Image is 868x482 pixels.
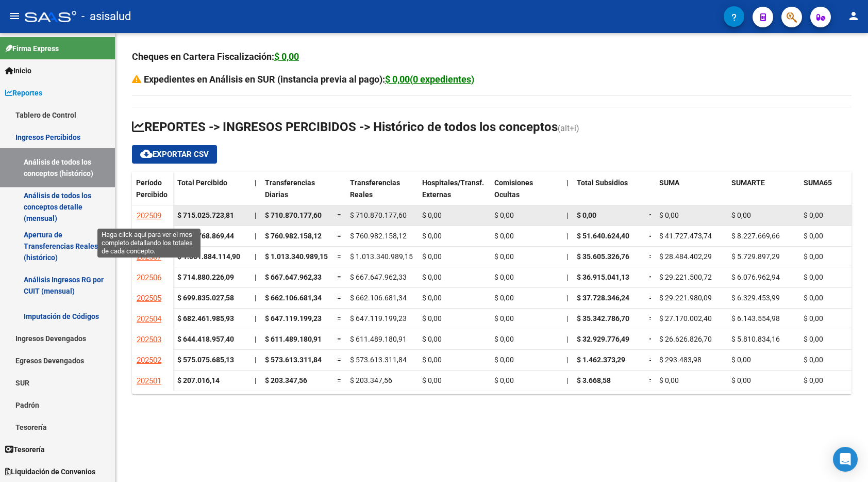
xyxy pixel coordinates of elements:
span: = [649,314,653,323]
span: = [337,252,341,261]
span: Tesorería [5,444,45,455]
span: $ 0,00 [804,232,823,240]
strong: $ 644.418.957,40 [177,335,234,343]
span: SUMARTE [731,179,765,187]
span: 202509 [137,211,161,220]
span: | [255,335,256,343]
span: $ 5.729.897,29 [731,252,780,261]
span: $ 6.329.453,99 [731,294,780,302]
span: $ 0,00 [422,252,442,261]
span: $ 203.347,56 [350,376,392,384]
strong: $ 815.768.869,44 [177,232,234,240]
span: | [255,376,256,384]
datatable-header-cell: Total Subsidios [573,172,645,215]
div: Open Intercom Messenger [833,447,858,472]
span: $ 0,00 [422,294,442,302]
span: | [566,232,568,240]
span: $ 611.489.180,91 [350,335,407,343]
span: $ 573.613.311,84 [265,356,322,364]
span: = [649,376,653,384]
span: $ 0,00 [422,376,442,384]
span: = [649,273,653,281]
button: Exportar CSV [132,145,217,164]
span: $ 647.119.199,23 [350,314,407,323]
datatable-header-cell: Transferencias Reales [346,172,418,215]
span: $ 293.483,98 [659,356,702,364]
mat-icon: person [847,10,860,22]
strong: $ 714.880.226,09 [177,273,234,281]
span: $ 573.613.311,84 [350,356,407,364]
span: Período Percibido [136,179,168,199]
span: $ 0,00 [494,335,514,343]
span: | [566,356,568,364]
span: | [255,273,256,281]
span: | [255,232,256,240]
span: | [255,179,257,187]
span: $ 26.626.826,70 [659,335,712,343]
span: = [337,376,341,384]
datatable-header-cell: | [562,172,573,215]
span: = [649,211,653,219]
span: $ 29.221.500,72 [659,273,712,281]
span: $ 662.106.681,34 [265,294,322,302]
span: $ 0,00 [731,376,751,384]
span: $ 0,00 [731,356,751,364]
datatable-header-cell: Período Percibido [132,172,173,215]
span: 202507 [137,252,161,262]
span: | [566,179,569,187]
strong: $ 575.075.685,13 [177,356,234,364]
span: | [566,273,568,281]
span: 202508 [137,232,161,241]
span: 202504 [137,314,161,324]
span: $ 6.076.962,94 [731,273,780,281]
div: $ 0,00 [274,50,299,64]
span: $ 0,00 [659,211,679,219]
span: $ 0,00 [804,314,823,323]
span: $ 35.605.326,76 [577,252,629,261]
span: 202505 [137,294,161,303]
span: $ 0,00 [494,356,514,364]
datatable-header-cell: SUMARTE [727,172,799,215]
span: 202503 [137,335,161,344]
span: Firma Express [5,43,59,54]
span: $ 35.342.786,70 [577,314,629,323]
span: $ 0,00 [422,314,442,323]
span: Exportar CSV [140,150,209,159]
span: Reportes [5,87,42,99]
span: 202502 [137,356,161,365]
span: 202506 [137,273,161,282]
span: $ 0,00 [804,211,823,219]
datatable-header-cell: | [251,172,261,215]
mat-icon: menu [8,10,21,22]
strong: $ 699.835.027,58 [177,294,234,302]
span: $ 36.915.041,13 [577,273,629,281]
span: $ 647.119.199,23 [265,314,322,323]
span: = [337,232,341,240]
span: = [649,252,653,261]
span: | [566,211,568,219]
span: $ 32.929.776,49 [577,335,629,343]
span: $ 27.170.002,40 [659,314,712,323]
span: = [337,356,341,364]
span: (alt+i) [558,123,579,133]
span: $ 37.728.346,24 [577,294,629,302]
span: | [566,376,568,384]
span: $ 710.870.177,60 [265,211,322,219]
span: Transferencias Diarias [265,179,315,199]
strong: $ 207.016,14 [177,376,220,384]
span: $ 0,00 [422,356,442,364]
span: = [337,314,341,323]
span: $ 5.810.834,16 [731,335,780,343]
span: = [649,356,653,364]
span: $ 41.727.473,74 [659,232,712,240]
span: $ 1.013.340.989,15 [350,252,413,261]
span: | [255,294,256,302]
span: $ 0,00 [494,232,514,240]
span: $ 0,00 [494,314,514,323]
span: = [649,232,653,240]
span: $ 662.106.681,34 [350,294,407,302]
span: SUMA65 [804,179,832,187]
span: 202501 [137,376,161,385]
span: $ 8.227.669,66 [731,232,780,240]
span: $ 0,00 [804,273,823,281]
